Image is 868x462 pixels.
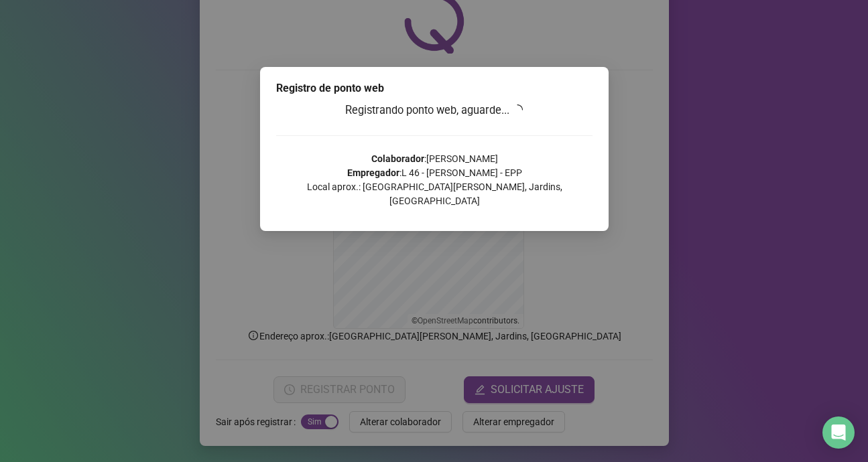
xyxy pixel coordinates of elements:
[371,153,424,164] strong: Colaborador
[822,416,855,449] div: Open Intercom Messenger
[276,102,593,119] h3: Registrando ponto web, aguarde...
[512,104,523,115] span: loading
[276,152,593,208] p: : [PERSON_NAME] : L 46 - [PERSON_NAME] - EPP Local aprox.: [GEOGRAPHIC_DATA][PERSON_NAME], Jardin...
[276,80,593,96] div: Registro de ponto web
[347,167,399,178] strong: Empregador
